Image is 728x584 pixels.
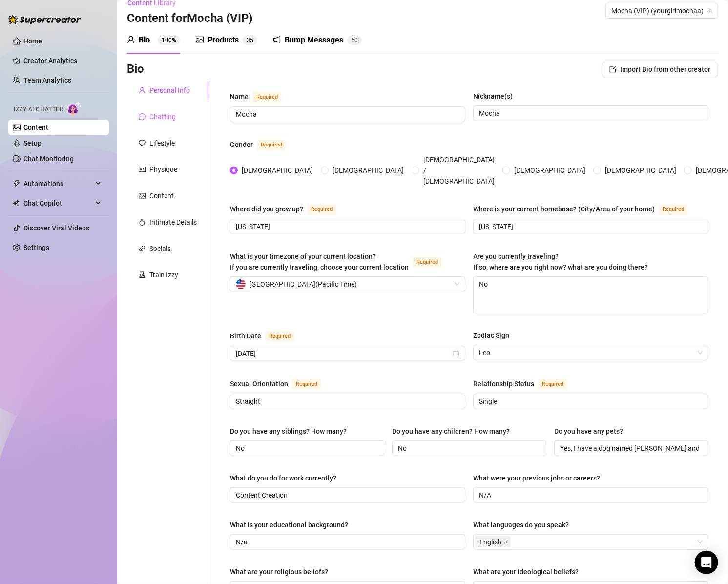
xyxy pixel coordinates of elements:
div: Do you have any pets? [554,426,623,437]
span: Required [265,331,294,342]
input: Do you have any children? How many? [398,443,539,454]
span: Required [538,379,567,390]
label: Gender [230,139,297,150]
div: Where did you grow up? [230,204,303,214]
sup: 100% [158,35,180,45]
span: Leo [479,345,703,360]
label: What are your religious beliefs? [230,566,335,577]
span: link [139,245,146,252]
a: Chat Monitoring [23,155,74,163]
div: Sexual Orientation [230,378,288,389]
span: English [479,537,501,547]
label: Do you have any pets? [554,426,630,437]
a: Settings [23,244,49,251]
input: Relationship Status [479,396,701,407]
span: 0 [354,37,358,43]
div: Personal Info [149,85,190,96]
sup: 50 [347,35,362,45]
span: user [139,87,146,94]
span: fire [139,219,146,226]
input: Where did you grow up? [236,221,458,232]
span: 3 [247,37,250,43]
span: experiment [139,271,146,278]
div: Socials [149,243,171,254]
span: picture [139,192,146,199]
img: logo-BBDzfeDw.svg [8,15,81,24]
div: Nickname(s) [473,91,513,102]
span: [DEMOGRAPHIC_DATA] [238,165,317,176]
div: Gender [230,139,253,150]
label: What are your ideological beliefs? [473,566,585,577]
a: Home [23,37,42,45]
a: Content [23,124,48,131]
span: heart [139,140,146,146]
div: Lifestyle [149,138,175,148]
div: What languages do you speak? [473,520,569,530]
div: Relationship Status [473,378,534,389]
span: Required [307,204,336,215]
img: AI Chatter [67,101,82,115]
input: What do you do for work currently? [236,490,458,501]
div: Do you have any siblings? How many? [230,426,347,437]
input: Nickname(s) [479,108,701,119]
h3: Content for Mocha (VIP) [127,11,252,26]
span: English [475,536,511,548]
input: Where is your current homebase? (City/Area of your home) [479,221,701,232]
span: Chat Copilot [23,195,93,211]
span: close [503,540,508,544]
div: Physique [149,164,177,175]
span: Are you currently traveling? If so, where are you right now? what are you doing there? [473,252,648,271]
div: Intimate Details [149,217,197,228]
label: Relationship Status [473,378,578,390]
div: What are your ideological beliefs? [473,566,579,577]
input: Sexual Orientation [236,396,458,407]
label: Birth Date [230,330,305,342]
div: What is your educational background? [230,520,348,530]
span: 5 [351,37,354,43]
img: Chat Copilot [13,200,19,207]
label: Nickname(s) [473,91,520,102]
input: Name [236,109,458,120]
span: idcard [139,166,146,173]
div: Products [208,34,239,46]
input: Birth Date [236,348,451,359]
span: [GEOGRAPHIC_DATA] ( Pacific Time ) [250,277,357,292]
div: What do you do for work currently? [230,473,336,483]
div: Bio [139,34,150,46]
span: Izzy AI Chatter [14,105,63,114]
div: What are your religious beliefs? [230,566,328,577]
input: What were your previous jobs or careers? [479,490,701,501]
div: Name [230,91,249,102]
label: Where is your current homebase? (City/Area of your home) [473,203,699,215]
label: Zodiac Sign [473,330,516,341]
div: Bump Messages [285,34,343,46]
div: What were your previous jobs or careers? [473,473,600,483]
div: Train Izzy [149,270,178,280]
label: Sexual Orientation [230,378,332,390]
span: message [139,113,146,120]
span: [DEMOGRAPHIC_DATA] / [DEMOGRAPHIC_DATA] [419,154,499,187]
a: Discover Viral Videos [23,224,89,232]
input: What languages do you speak? [513,536,515,548]
h3: Bio [127,62,144,77]
div: Content [149,190,174,201]
button: Import Bio from other creator [602,62,718,77]
div: Zodiac Sign [473,330,509,341]
span: picture [196,36,204,43]
div: Open Intercom Messenger [695,551,718,574]
label: Name [230,91,292,103]
span: [DEMOGRAPHIC_DATA] [510,165,589,176]
label: What is your educational background? [230,520,355,530]
a: Setup [23,139,42,147]
input: Do you have any pets? [560,443,701,454]
span: [DEMOGRAPHIC_DATA] [601,165,680,176]
span: user [127,36,135,43]
textarea: No [474,277,708,313]
span: Required [252,92,282,103]
label: Do you have any siblings? How many? [230,426,354,437]
div: Birth Date [230,331,261,341]
span: Mocha (VIP) (yourgirlmochaa) [611,3,712,18]
span: team [707,8,713,14]
span: Required [257,140,286,150]
span: import [609,66,616,73]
